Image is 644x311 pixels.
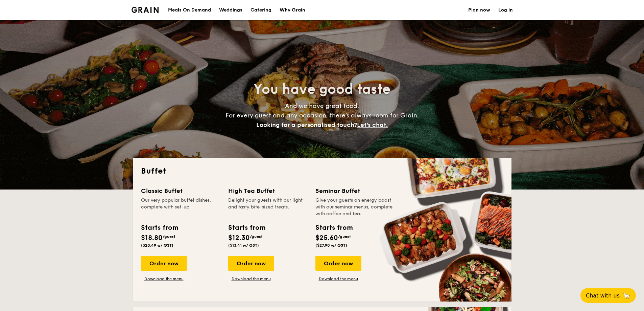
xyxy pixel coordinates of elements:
div: High Tea Buffet [228,186,307,196]
span: ($13.41 w/ GST) [228,243,259,248]
div: Order now [141,256,187,271]
div: Starts from [315,223,352,233]
a: Download the menu [315,276,361,282]
a: Logotype [132,7,159,13]
div: Give your guests an energy boost with our seminar menus, complete with coffee and tea. [315,197,395,217]
h2: Buffet [141,166,503,177]
div: Starts from [141,223,178,233]
span: You have good taste [254,81,390,97]
button: Chat with us🦙 [580,288,636,303]
span: ($27.90 w/ GST) [315,243,347,248]
span: ($20.49 w/ GST) [141,243,173,248]
div: Starts from [228,223,265,233]
div: Classic Buffet [141,186,220,196]
div: Our very popular buffet dishes, complete with set-up. [141,197,220,217]
span: /guest [163,234,175,239]
div: Seminar Buffet [315,186,395,196]
span: Let's chat. [357,121,388,129]
span: 🦙 [622,292,630,299]
a: Download the menu [228,276,274,282]
span: And we have great food. For every guest and any occasion, there’s always room for Grain. [225,102,419,129]
span: $12.30 [228,234,250,242]
div: Order now [228,256,274,271]
div: Order now [315,256,361,271]
span: /guest [250,234,263,239]
span: $18.80 [141,234,163,242]
span: $25.60 [315,234,338,242]
span: Looking for a personalised touch? [256,121,357,129]
img: Grain [132,7,159,13]
span: Chat with us [586,292,620,299]
a: Download the menu [141,276,187,282]
div: Delight your guests with our light and tasty bite-sized treats. [228,197,307,217]
span: /guest [338,234,351,239]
